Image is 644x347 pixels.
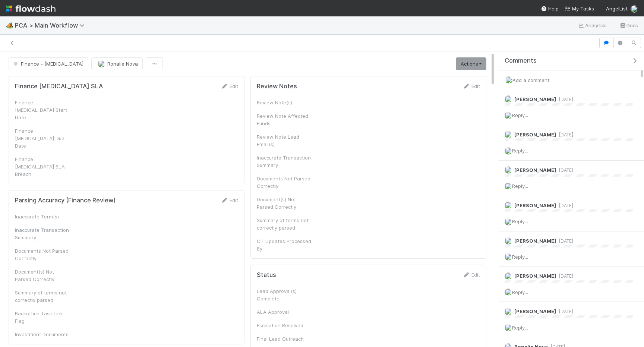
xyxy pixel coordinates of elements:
span: Reply... [512,325,528,331]
span: Reply... [512,112,528,118]
button: Ronalie Nova [91,57,143,70]
span: Reply... [512,289,528,295]
img: avatar_15e6a745-65a2-4f19-9667-febcb12e2fc8.png [505,218,512,225]
div: Help [541,5,559,12]
a: Edit [463,83,480,89]
div: Finance [MEDICAL_DATA] SLA Breach [15,155,71,178]
div: Review Note(s) [257,99,313,106]
span: [DATE] [556,97,573,102]
div: ALA Approval [257,308,313,316]
img: avatar_ba0ef937-97b0-4cb1-a734-c46f876909ef.png [505,95,512,103]
img: logo-inverted-e16ddd16eac7371096b0.svg [6,2,56,15]
img: avatar_15e6a745-65a2-4f19-9667-febcb12e2fc8.png [505,147,512,155]
span: Reply... [512,218,528,224]
img: avatar_ba0ef937-97b0-4cb1-a734-c46f876909ef.png [505,202,512,209]
div: Inaccurate Transaction Summary [257,154,313,169]
span: Add a comment... [512,77,553,83]
a: Docs [619,21,638,30]
span: [DATE] [556,132,573,138]
a: Analytics [578,21,607,30]
span: [DATE] [556,238,573,244]
span: [PERSON_NAME] [514,273,556,279]
span: [DATE] [556,273,573,279]
img: avatar_15e6a745-65a2-4f19-9667-febcb12e2fc8.png [505,183,512,190]
span: Finance - [MEDICAL_DATA] [12,61,83,67]
h5: Finance [MEDICAL_DATA] SLA [15,83,103,90]
div: Review Note Affected Funds [257,112,313,127]
img: avatar_ba0ef937-97b0-4cb1-a734-c46f876909ef.png [505,308,512,315]
img: avatar_15e6a745-65a2-4f19-9667-febcb12e2fc8.png [505,112,512,119]
div: Review Note Lead Email(s) [257,133,313,148]
div: Investment Documents [15,331,71,338]
div: Documents Not Parsed Correctly [15,247,71,262]
div: Final Lead Outreach [257,335,313,343]
a: Edit [463,272,480,278]
span: Reply... [512,148,528,154]
span: [PERSON_NAME] [514,308,556,314]
a: Edit [221,197,238,203]
img: avatar_09723091-72f1-4609-a252-562f76d82c66.png [505,166,512,174]
span: Ronalie Nova [107,61,138,67]
img: avatar_15e6a745-65a2-4f19-9667-febcb12e2fc8.png [505,237,512,245]
span: [PERSON_NAME] [514,238,556,244]
img: avatar_0d9988fd-9a15-4cc7-ad96-88feab9e0fa9.png [98,60,105,67]
div: Inaccurate Transaction Summary [15,226,71,241]
div: CT Updates Processed By [257,237,313,252]
span: AngelList [606,6,628,12]
span: Reply... [512,254,528,260]
div: Finance [MEDICAL_DATA] Start Date [15,99,71,121]
span: [PERSON_NAME] [514,202,556,208]
div: Inaccurate Term(s) [15,213,71,220]
div: Finance [MEDICAL_DATA] Due Date [15,127,71,149]
img: avatar_15e6a745-65a2-4f19-9667-febcb12e2fc8.png [505,288,512,296]
h5: Status [257,271,276,279]
a: My Tasks [565,5,594,12]
div: Backoffice Task Link Flag [15,310,71,325]
span: [DATE] [556,167,573,173]
span: PCA > Main Workflow [15,22,88,29]
span: [PERSON_NAME] [514,96,556,102]
img: avatar_15e6a745-65a2-4f19-9667-febcb12e2fc8.png [505,76,512,84]
span: Comments [505,57,537,64]
img: avatar_15e6a745-65a2-4f19-9667-febcb12e2fc8.png [505,324,512,331]
button: Finance - [MEDICAL_DATA] [9,57,88,70]
span: My Tasks [565,6,594,12]
div: Lead Approval(s) Complete [257,287,313,302]
a: Actions [456,57,486,70]
div: Summary of terms not correctly parsed [15,289,71,304]
h5: Review Notes [257,83,297,90]
span: 🏕️ [6,22,13,28]
div: Escalation Resolved [257,322,313,329]
img: avatar_15e6a745-65a2-4f19-9667-febcb12e2fc8.png [505,253,512,261]
h5: Parsing Accuracy (Finance Review) [15,197,116,204]
span: [DATE] [556,309,573,314]
div: Document(s) Not Parsed Correctly [257,196,313,211]
span: [PERSON_NAME] [514,132,556,138]
a: Edit [221,83,238,89]
img: avatar_d89a0a80-047e-40c9-bdc2-a2d44e645fd3.png [505,131,512,138]
span: [DATE] [556,203,573,208]
img: avatar_dd78c015-5c19-403d-b5d7-976f9c2ba6b3.png [505,272,512,280]
span: Reply... [512,183,528,189]
span: [PERSON_NAME] [514,167,556,173]
div: Summary of terms not correctly parsed [257,217,313,231]
div: Document(s) Not Parsed Correctly [15,268,71,283]
div: Documents Not Parsed Correctly [257,175,313,190]
img: avatar_15e6a745-65a2-4f19-9667-febcb12e2fc8.png [631,5,638,13]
